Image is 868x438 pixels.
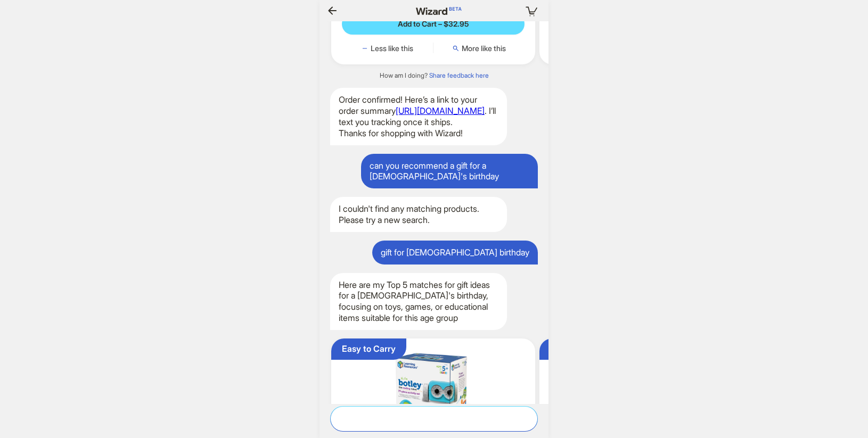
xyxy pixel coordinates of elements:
div: Here are my Top 5 matches for gift ideas for a [DEMOGRAPHIC_DATA]'s birthday, focusing on toys, g... [330,273,507,330]
div: I couldn't find any matching products. Please try a new search. [330,197,507,232]
div: Easy to Carry [342,343,396,354]
button: Add to Cart – $32.95 [342,13,525,35]
div: gift for [DEMOGRAPHIC_DATA] birthday [372,241,538,265]
div: How am I doing? [320,71,548,80]
div: can you recommend a gift for a [DEMOGRAPHIC_DATA]'s birthday [361,154,538,189]
button: Less like this [342,43,433,54]
a: [URL][DOMAIN_NAME] [396,105,485,116]
span: Add to Cart – $32.95 [398,19,469,29]
a: Share feedback here [429,71,489,79]
button: More like this [433,43,525,54]
span: More like this [462,44,506,53]
span: Less like this [371,44,413,53]
div: Order confirmed! Here’s a link to your order summary . I’ll text you tracking once it ships. Than... [330,88,507,145]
